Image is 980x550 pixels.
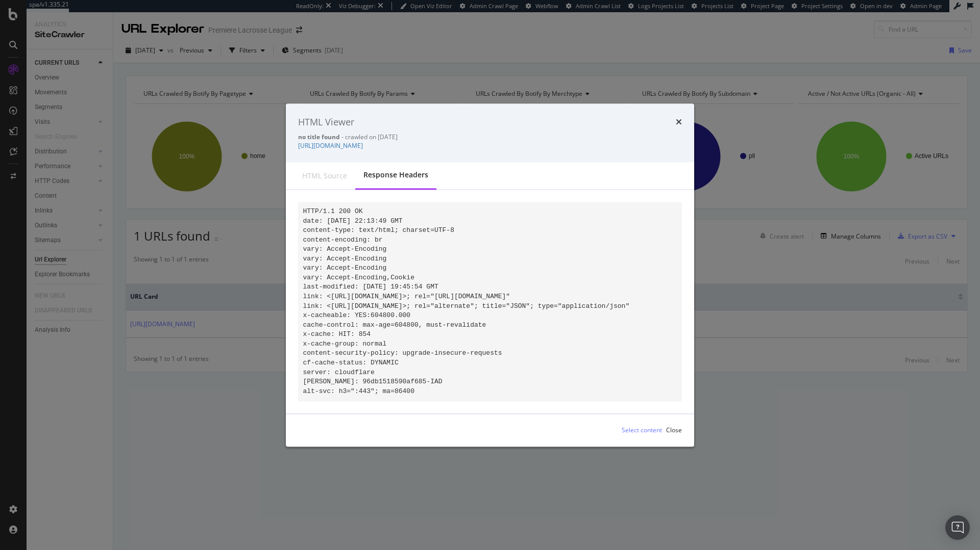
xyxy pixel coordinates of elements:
button: Select content [614,422,662,438]
div: Select content [622,426,662,435]
div: times [676,116,682,129]
a: [URL][DOMAIN_NAME] [298,142,363,150]
button: Close [666,422,682,438]
div: Close [666,426,682,435]
code: HTTP/1.1 200 OK date: [DATE] 22:13:49 GMT content-type: text/html; charset=UTF-8 content-encoding... [303,207,630,395]
strong: no title found [298,133,340,142]
div: - crawled on [DATE] [298,133,682,142]
div: Open Intercom Messenger [945,515,970,540]
div: modal [286,103,694,447]
div: HTML source [302,171,347,181]
div: Response Headers [363,170,428,180]
div: HTML Viewer [298,116,354,129]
